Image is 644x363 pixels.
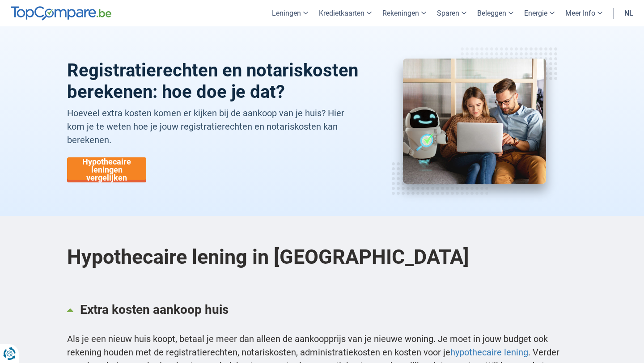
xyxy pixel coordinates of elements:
[11,6,111,21] img: TopCompare
[67,225,577,289] h2: Hypothecaire lening in [GEOGRAPHIC_DATA]
[450,347,528,358] a: hypothecaire lening
[67,106,359,147] p: Hoeveel extra kosten komen er kijken bij de aankoop van je huis? Hier kom je te weten hoe je jouw...
[67,293,577,325] a: Extra kosten aankoop huis
[403,59,546,184] img: notariskosten
[67,157,146,182] a: Hypothecaire leningen vergelijken
[67,60,359,103] h1: Registratierechten en notariskosten berekenen: hoe doe je dat?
